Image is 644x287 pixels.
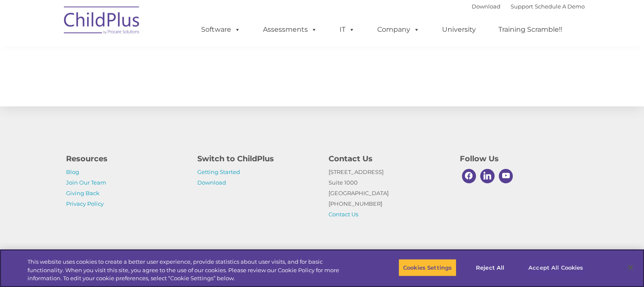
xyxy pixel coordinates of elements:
span: Last name [118,56,144,62]
a: University [434,21,484,38]
button: Reject All [464,259,517,276]
p: [STREET_ADDRESS] Suite 1000 [GEOGRAPHIC_DATA] [PHONE_NUMBER] [329,167,447,220]
button: Close [621,258,640,277]
h4: Resources [66,153,185,165]
h4: Switch to ChildPlus [197,153,316,165]
a: Getting Started [197,168,240,175]
a: Contact Us [329,211,358,218]
img: ChildPlus by Procare Solutions [60,0,144,43]
a: Download [197,179,226,186]
a: Software [193,21,249,38]
a: Download [472,3,500,10]
a: Schedule A Demo [535,3,585,10]
span: Phone number [118,91,154,97]
a: Company [369,21,428,38]
a: Youtube [497,167,515,185]
div: This website uses cookies to create a better user experience, provide statistics about user visit... [28,258,354,283]
h4: Follow Us [460,153,578,165]
a: Privacy Policy [66,200,104,207]
a: Linkedin [478,167,497,185]
button: Cookies Settings [398,259,456,276]
a: Blog [66,168,79,175]
font: | [472,3,585,10]
button: Accept All Cookies [524,259,588,276]
a: IT [331,21,363,38]
a: Assessments [254,21,326,38]
h4: Contact Us [329,153,447,165]
a: Facebook [460,167,478,185]
a: Support [511,3,533,10]
a: Training Scramble!! [490,21,571,38]
a: Giving Back [66,190,100,196]
a: Join Our Team [66,179,106,186]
